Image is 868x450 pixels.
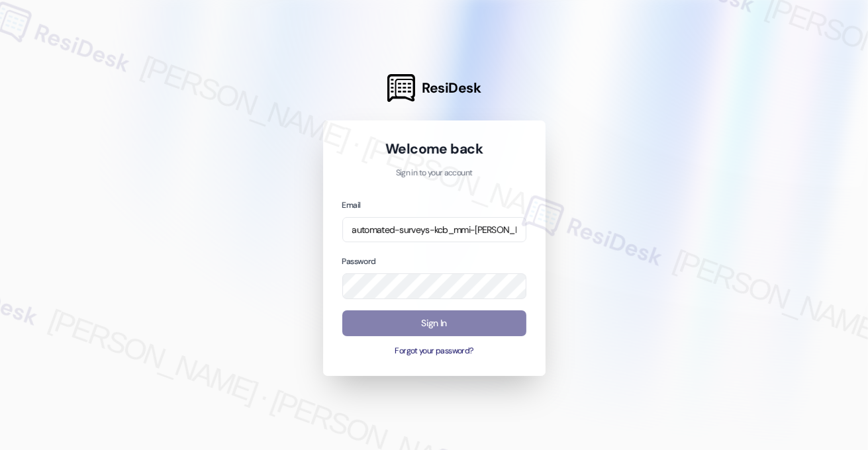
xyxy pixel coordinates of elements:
[342,140,526,158] h1: Welcome back
[342,345,526,357] button: Forgot your password?
[342,200,361,210] label: Email
[342,217,526,243] input: name@example.com
[342,167,526,179] p: Sign in to your account
[422,79,481,97] span: ResiDesk
[342,256,376,267] label: Password
[342,310,526,336] button: Sign In
[387,74,415,102] img: ResiDesk Logo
